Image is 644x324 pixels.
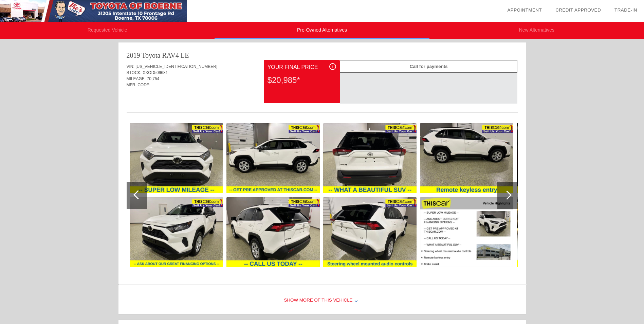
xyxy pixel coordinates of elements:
img: 5.jpg [226,197,320,267]
span: STOCK: [127,70,142,75]
a: Appointment [507,7,542,13]
a: Credit Approved [555,7,601,13]
div: LE [181,51,189,60]
div: Your Final Price [268,63,336,71]
span: XXOD509681 [143,70,168,75]
img: 8.jpg [420,123,513,193]
li: Pre-Owned Alternatives [215,22,429,39]
div: $20,985* [268,71,336,89]
span: MILEAGE: [127,76,146,81]
div: i [329,63,336,70]
img: 2.jpg [130,123,223,193]
div: Quoted on [DATE] 5:39:10 PM [127,92,518,103]
span: [US_VEHICLE_IDENTIFICATION_NUMBER] [135,64,217,69]
div: 2019 Toyota RAV4 [127,51,179,60]
div: Show More of this Vehicle [118,287,526,314]
img: 6.jpg [323,123,417,193]
div: Call for payments [340,60,517,73]
img: 11.jpg [517,197,610,267]
img: 9.jpg [420,197,513,267]
span: MFR. CODE: [127,83,151,87]
img: 7.jpg [323,197,417,267]
img: 3.jpg [130,197,223,267]
li: New Alternatives [429,22,644,39]
a: Trade-In [614,7,637,13]
span: 70,754 [147,76,160,81]
img: 4.jpg [226,123,320,193]
span: VIN: [127,64,134,69]
img: 10.jpg [517,123,610,193]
